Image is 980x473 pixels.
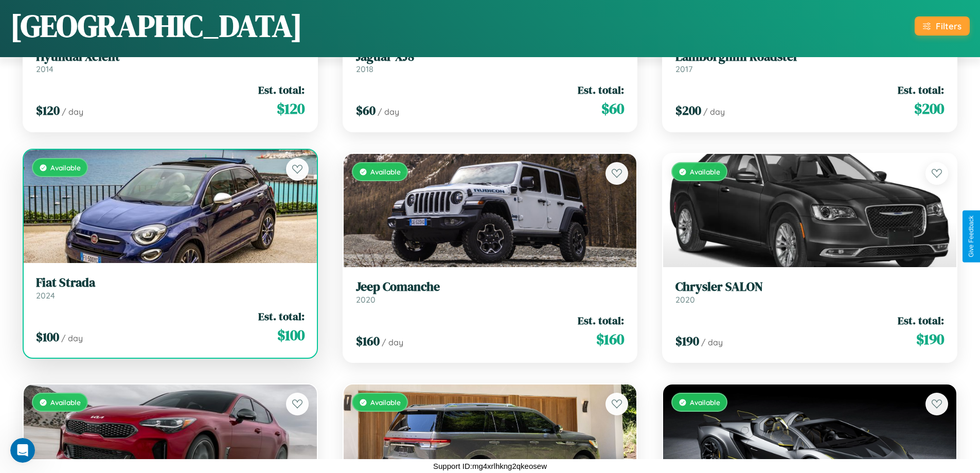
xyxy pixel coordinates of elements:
span: $ 100 [277,325,305,345]
span: $ 120 [36,102,60,119]
span: Est. total: [578,82,624,97]
span: $ 160 [356,332,380,349]
span: / day [703,107,725,117]
span: / day [701,337,723,347]
button: Filters [915,16,970,36]
span: $ 190 [916,329,944,349]
span: Est. total: [898,82,944,97]
span: Est. total: [258,82,305,97]
h3: Jeep Comanche [356,279,625,294]
a: Lamborghini Roadster2017 [675,49,944,75]
span: $ 100 [36,328,59,345]
span: $ 120 [277,98,305,119]
span: / day [378,107,399,117]
span: Available [690,167,720,176]
span: Available [370,398,401,407]
a: Fiat Strada2024 [36,275,305,301]
a: Chrysler SALON2020 [675,279,944,305]
span: Available [370,167,401,176]
h3: Chrysler SALON [675,279,944,294]
div: Filters [936,21,961,31]
span: / day [62,107,83,117]
span: 2020 [356,294,376,305]
span: $ 60 [601,98,624,119]
span: $ 200 [675,102,701,119]
span: $ 200 [914,98,944,119]
span: Est. total: [578,313,624,328]
a: Jeep Comanche2020 [356,279,625,305]
span: / day [61,333,83,343]
span: Available [50,398,81,407]
a: Jaguar XJ82018 [356,49,625,75]
span: Available [690,398,720,407]
span: Est. total: [258,309,305,324]
span: $ 60 [356,102,376,119]
p: Support ID: mg4xrlhkng2qkeosew [433,459,547,473]
span: Available [50,163,81,172]
a: Hyundai Xcient2014 [36,49,305,75]
span: Est. total: [898,313,944,328]
span: 2024 [36,290,55,301]
span: 2020 [675,294,695,305]
div: Give Feedback [968,216,975,257]
span: 2014 [36,64,54,74]
span: 2018 [356,64,373,74]
span: 2017 [675,64,692,74]
h1: [GEOGRAPHIC_DATA] [10,5,302,47]
iframe: Intercom live chat [10,438,35,463]
h3: Fiat Strada [36,275,305,290]
span: / day [382,337,403,347]
span: $ 190 [675,332,699,349]
span: $ 160 [596,329,624,349]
